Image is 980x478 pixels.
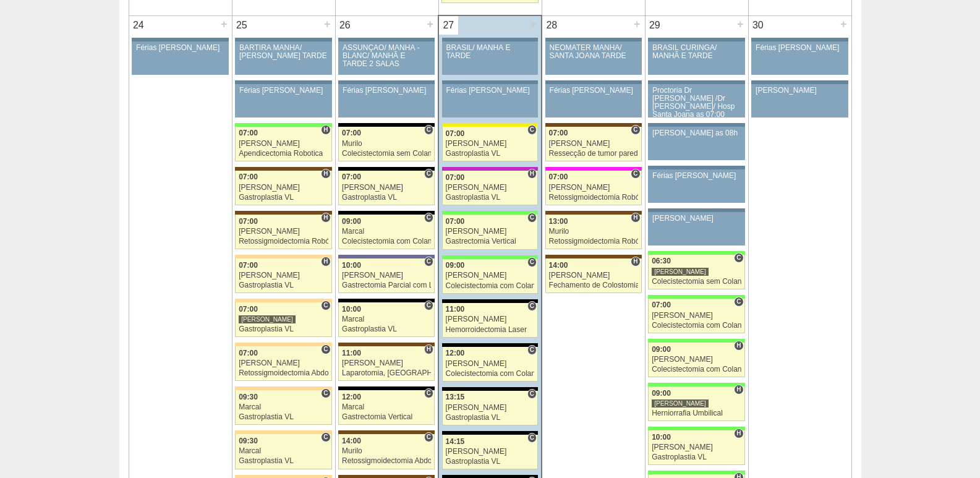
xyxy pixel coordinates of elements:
[424,388,433,398] span: Consultório
[442,171,538,205] a: H 07:00 [PERSON_NAME] Gastroplastia VL
[734,385,743,395] span: Hospital
[648,386,744,421] a: H 09:00 [PERSON_NAME] Herniorrafia Umbilical
[545,127,642,161] a: C 07:00 [PERSON_NAME] Ressecção de tumor parede abdominal pélvica
[442,38,538,41] div: Key: Aviso
[235,80,331,84] div: Key: Aviso
[838,16,849,32] div: +
[338,343,435,346] div: Key: Santa Joana
[446,140,535,148] div: [PERSON_NAME]
[235,299,331,302] div: Key: Bartira
[239,150,328,158] div: Apendicectomia Robotica
[235,302,331,337] a: C 07:00 [PERSON_NAME] Gastroplastia VL
[343,87,430,95] div: Férias [PERSON_NAME]
[751,80,848,84] div: Key: Aviso
[648,299,744,333] a: C 07:00 [PERSON_NAME] Colecistectomia com Colangiografia VL
[338,346,435,381] a: H 11:00 [PERSON_NAME] Laparotomia, [GEOGRAPHIC_DATA], Drenagem, Bridas VL
[446,326,535,334] div: Hemorroidectomia Laser
[632,16,642,32] div: +
[219,16,229,32] div: +
[442,391,538,425] a: C 13:15 [PERSON_NAME] Gastroplastia VL
[648,295,744,299] div: Key: Brasil
[235,84,331,117] a: Férias [PERSON_NAME]
[751,38,848,41] div: Key: Aviso
[235,127,331,161] a: H 07:00 [PERSON_NAME] Apendicectomia Robotica
[338,127,435,161] a: C 07:00 Murilo Colecistectomia sem Colangiografia VL
[235,346,331,381] a: C 07:00 [PERSON_NAME] Retossigmoidectomia Abdominal VL
[648,471,744,474] div: Key: Brasil
[239,184,328,192] div: [PERSON_NAME]
[424,432,433,442] span: Consultório
[545,255,642,258] div: Key: Santa Joana
[338,302,435,337] a: C 10:00 Marcal Gastroplastia VL
[446,129,465,138] span: 07:00
[648,123,744,127] div: Key: Aviso
[239,140,328,148] div: [PERSON_NAME]
[424,213,433,223] span: Consultório
[338,390,435,425] a: C 12:00 Marcal Gastrectomia Vertical
[545,38,642,41] div: Key: Aviso
[550,87,637,95] div: Férias [PERSON_NAME]
[549,150,638,158] div: Ressecção de tumor parede abdominal pélvica
[446,458,535,466] div: Gastroplastia VL
[321,432,330,442] span: Consultório
[734,297,743,307] span: Consultório
[235,255,331,258] div: Key: Bartira
[446,237,535,245] div: Gastrectomia Vertical
[342,359,431,367] div: [PERSON_NAME]
[239,447,328,455] div: Marcal
[342,393,361,401] span: 12:00
[652,257,671,265] span: 06:30
[446,194,535,202] div: Gastroplastia VL
[239,305,258,314] span: 07:00
[338,80,435,84] div: Key: Aviso
[232,16,252,35] div: 25
[342,140,431,148] div: Murilo
[652,129,741,137] div: [PERSON_NAME] as 08h
[751,84,848,117] a: [PERSON_NAME]
[132,41,228,75] a: Férias [PERSON_NAME]
[338,211,435,215] div: Key: Blanc
[442,299,538,303] div: Key: Blanc
[424,344,433,354] span: Hospital
[549,228,638,236] div: Murilo
[235,215,331,249] a: H 07:00 [PERSON_NAME] Retossigmoidectomia Robótica
[342,369,431,377] div: Laparotomia, [GEOGRAPHIC_DATA], Drenagem, Bridas VL
[424,125,433,135] span: Consultório
[235,390,331,425] a: C 09:30 Marcal Gastroplastia VL
[235,38,331,41] div: Key: Aviso
[446,404,535,412] div: [PERSON_NAME]
[424,169,433,179] span: Consultório
[648,169,744,203] a: Férias [PERSON_NAME]
[136,44,224,52] div: Férias [PERSON_NAME]
[652,345,671,354] span: 09:00
[631,213,640,223] span: Hospital
[545,84,642,117] a: Férias [PERSON_NAME]
[235,434,331,469] a: C 09:30 Marcal Gastroplastia VL
[342,173,361,181] span: 07:00
[446,448,535,456] div: [PERSON_NAME]
[321,125,330,135] span: Hospital
[338,123,435,127] div: Key: Blanc
[527,301,537,311] span: Consultório
[527,125,537,135] span: Consultório
[756,87,844,95] div: [PERSON_NAME]
[342,217,361,226] span: 09:00
[424,301,433,310] span: Consultório
[342,150,431,158] div: Colecistectomia sem Colangiografia VL
[648,80,744,84] div: Key: Aviso
[321,344,330,354] span: Consultório
[425,16,435,32] div: +
[527,389,537,399] span: Consultório
[446,217,465,226] span: 07:00
[549,184,638,192] div: [PERSON_NAME]
[338,255,435,258] div: Key: Vila Nova Star
[545,41,642,75] a: NEOMATER MANHÃ/ SANTA JOANA TARDE
[442,167,538,171] div: Key: Maria Braido
[652,301,671,309] span: 07:00
[652,356,741,364] div: [PERSON_NAME]
[652,389,671,398] span: 09:00
[446,349,465,357] span: 12:00
[549,173,568,181] span: 07:00
[648,208,744,212] div: Key: Aviso
[646,16,665,35] div: 29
